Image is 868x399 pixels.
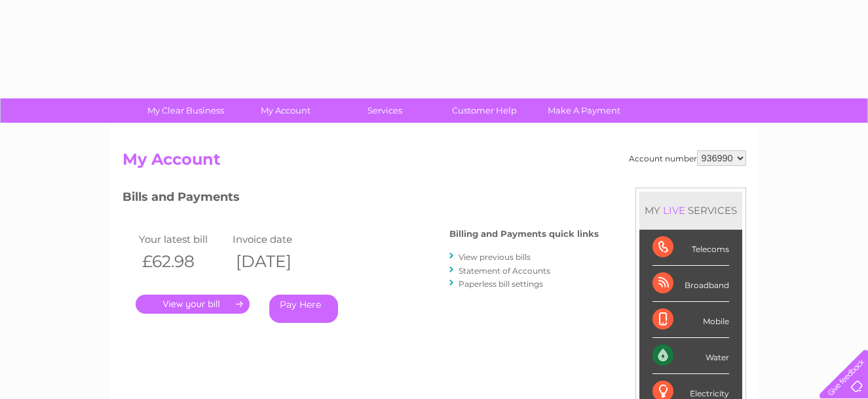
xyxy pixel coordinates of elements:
div: Account number [629,150,746,166]
h2: My Account [123,150,746,175]
a: . [136,295,250,314]
a: Statement of Accounts [459,266,550,276]
div: Telecoms [652,230,729,266]
a: Pay Here [269,295,338,323]
div: MY SERVICES [639,192,742,229]
h4: Billing and Payments quick links [449,229,599,239]
td: Your latest bill [136,230,230,248]
th: [DATE] [229,248,324,275]
div: LIVE [660,204,688,217]
a: Customer Help [430,98,538,123]
a: Make A Payment [530,98,638,123]
td: Invoice date [229,230,324,248]
a: View previous bills [459,252,531,262]
div: Water [652,338,729,374]
h3: Bills and Payments [123,188,599,211]
a: Paperless bill settings [459,279,543,289]
th: £62.98 [136,248,230,275]
a: My Clear Business [132,98,240,123]
div: Mobile [652,302,729,338]
a: My Account [231,98,339,123]
div: Broadband [652,266,729,302]
a: Services [331,98,439,123]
